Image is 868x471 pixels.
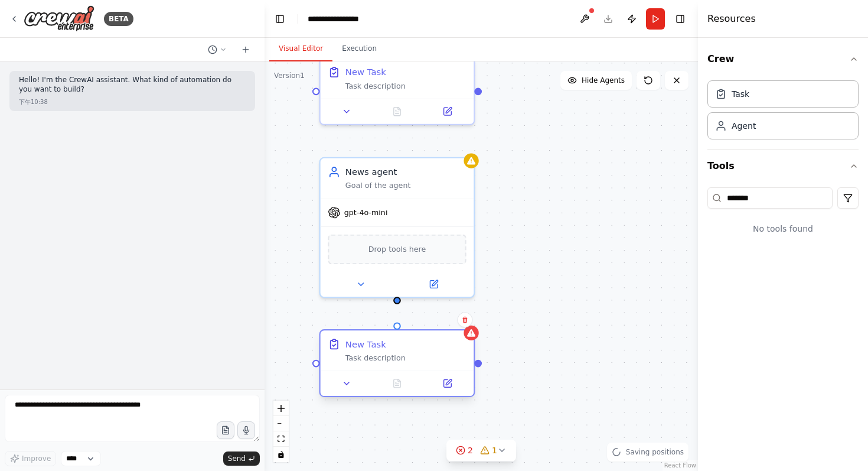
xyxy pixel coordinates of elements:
[274,71,305,80] div: Version 1
[368,243,426,255] span: Drop tools here
[345,165,466,178] div: News agent
[664,462,696,469] a: React Flow attribution
[272,11,288,27] button: Hide left sidebar
[492,444,497,456] span: 1
[228,454,246,463] span: Send
[371,376,423,391] button: No output available
[319,57,475,125] div: New TaskTask description
[319,332,475,399] div: New TaskTask description
[5,451,56,466] button: Improve
[24,5,94,32] img: Logo
[273,447,289,462] button: toggle interactivity
[273,401,289,462] div: React Flow controls
[426,104,468,119] button: Open in side panel
[273,431,289,447] button: fit view
[707,213,859,244] div: No tools found
[399,277,469,291] button: Open in side panel
[345,338,386,350] div: New Task
[345,353,466,363] div: Task description
[732,120,756,132] div: Agent
[319,157,475,298] div: News agentGoal of the agentgpt-4o-miniDrop tools here
[237,421,255,439] button: Click to speak your automation idea
[732,88,749,100] div: Task
[468,444,473,456] span: 2
[707,150,859,183] button: Tools
[426,376,468,391] button: Open in side panel
[344,207,388,217] span: gpt-4o-mini
[19,98,48,106] div: 下午10:38
[672,11,688,27] button: Hide right sidebar
[345,66,386,79] div: New Task
[371,104,423,119] button: No output available
[269,37,332,61] button: Visual Editor
[19,76,246,94] p: Hello! I'm the CrewAI assistant. What kind of automation do you want to build?
[22,454,51,463] span: Improve
[236,43,255,57] button: Start a new chat
[707,43,859,76] button: Crew
[707,12,756,26] h4: Resources
[345,81,466,91] div: Task description
[560,71,632,90] button: Hide Agents
[707,183,859,254] div: Tools
[273,416,289,431] button: zoom out
[104,12,133,26] div: BETA
[223,451,260,466] button: Send
[203,43,231,57] button: Switch to previous chat
[582,76,625,85] span: Hide Agents
[345,181,466,191] div: Goal of the agent
[446,440,516,462] button: 21
[332,37,386,61] button: Execution
[707,76,859,149] div: Crew
[217,421,234,439] button: Upload files
[308,13,378,25] nav: breadcrumb
[457,312,472,327] button: Delete node
[273,401,289,416] button: zoom in
[626,447,684,457] span: Saving positions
